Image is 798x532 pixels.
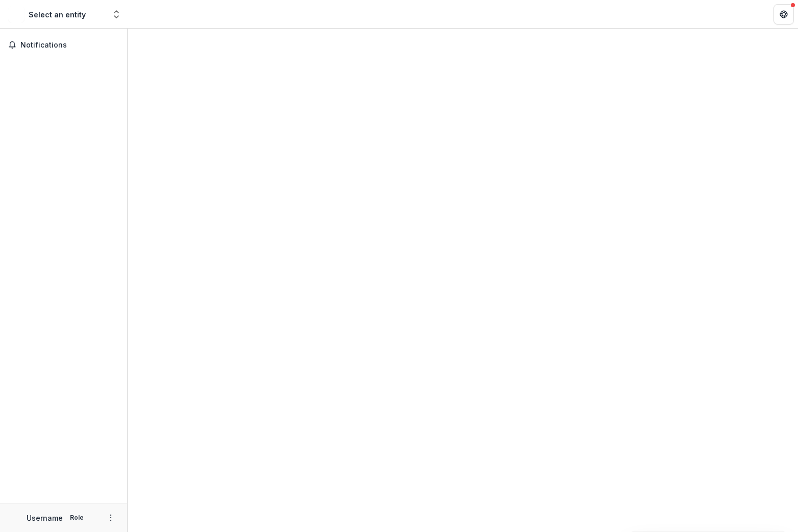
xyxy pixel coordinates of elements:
[109,4,124,25] button: Open entity switcher
[4,37,123,53] button: Notifications
[773,4,794,25] button: Get Help
[27,513,63,523] p: Username
[29,9,86,20] div: Select an entity
[20,41,119,50] span: Notifications
[105,512,117,524] button: More
[67,513,87,522] p: Role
